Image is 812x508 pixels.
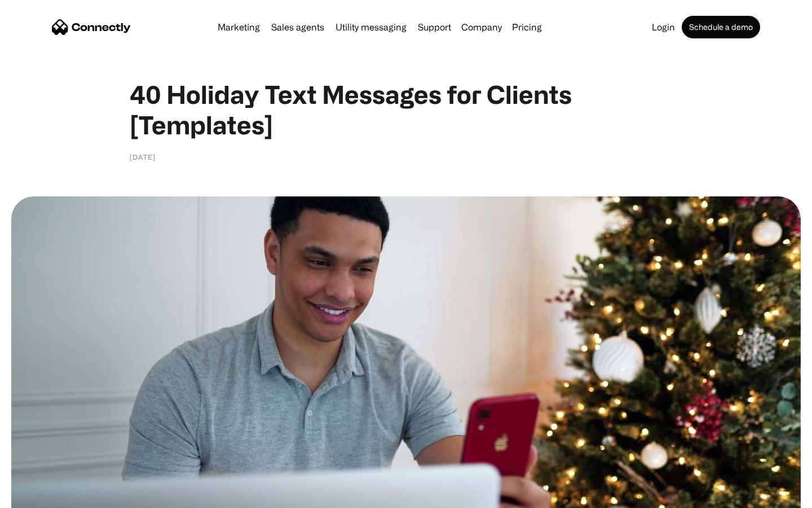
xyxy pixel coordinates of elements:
a: Login [647,23,679,32]
aside: Language selected: English [11,488,68,504]
a: Marketing [213,23,264,32]
div: [DATE] [130,151,156,163]
a: Utility messaging [331,23,411,32]
a: Support [413,23,456,32]
ul: Language list [23,488,68,504]
div: Company [461,19,502,35]
a: Sales agents [267,23,329,32]
h1: 40 Holiday Text Messages for Clients [Templates] [130,79,682,140]
a: Schedule a demo [682,16,760,38]
a: Pricing [507,23,546,32]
